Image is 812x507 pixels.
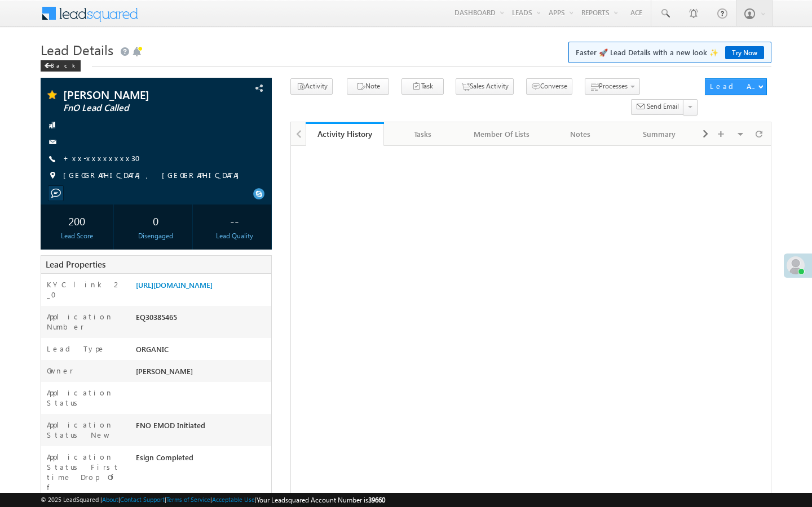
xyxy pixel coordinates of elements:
[705,78,767,95] button: Lead Actions
[47,420,125,440] label: Application Status New
[201,231,268,241] div: Lead Quality
[257,496,385,504] span: Your Leadsquared Account Number is
[599,82,628,90] span: Processes
[347,78,389,95] button: Note
[631,99,684,115] button: Send Email
[463,122,542,146] a: Member Of Lists
[47,452,125,492] label: Application Status First time Drop Off
[314,128,376,139] div: Activity History
[43,231,111,241] div: Lead Score
[122,210,189,231] div: 0
[63,103,206,114] span: FnO Lead Called
[63,153,147,163] a: +xx-xxxxxxxx30
[133,420,271,435] div: FNO EMOD Initiated
[46,259,105,270] span: Lead Properties
[136,366,193,376] span: [PERSON_NAME]
[576,47,764,58] span: Faster 🚀 Lead Details with a new look ✨
[710,81,758,91] div: Lead Actions
[526,78,572,95] button: Converse
[393,127,453,141] div: Tasks
[41,60,86,69] a: Back
[133,344,271,359] div: ORGANIC
[585,78,640,95] button: Processes
[472,127,532,141] div: Member Of Lists
[647,101,679,112] span: Send Email
[384,122,463,146] a: Tasks
[133,312,271,327] div: EQ30385465
[102,496,118,503] a: About
[290,78,333,95] button: Activity
[629,127,689,141] div: Summary
[47,388,125,408] label: Application Status
[456,78,514,95] button: Sales Activity
[306,122,385,146] a: Activity History
[201,210,268,231] div: --
[368,496,385,504] span: 39660
[47,366,73,376] label: Owner
[725,46,764,59] a: Try Now
[41,41,113,59] span: Lead Details
[47,344,105,354] label: Lead Type
[63,170,245,181] span: [GEOGRAPHIC_DATA], [GEOGRAPHIC_DATA]
[41,495,385,505] span: © 2025 LeadSquared | | | | |
[550,127,610,141] div: Notes
[133,452,271,468] div: Esign Completed
[43,210,111,231] div: 200
[166,496,210,503] a: Terms of Service
[63,89,206,100] span: [PERSON_NAME]
[401,78,444,95] button: Task
[136,280,213,290] a: [URL][DOMAIN_NAME]
[620,122,699,146] a: Summary
[541,122,620,146] a: Notes
[212,496,255,503] a: Acceptable Use
[122,231,189,241] div: Disengaged
[47,312,125,332] label: Application Number
[41,60,81,72] div: Back
[120,496,165,503] a: Contact Support
[47,279,125,300] label: KYC link 2_0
